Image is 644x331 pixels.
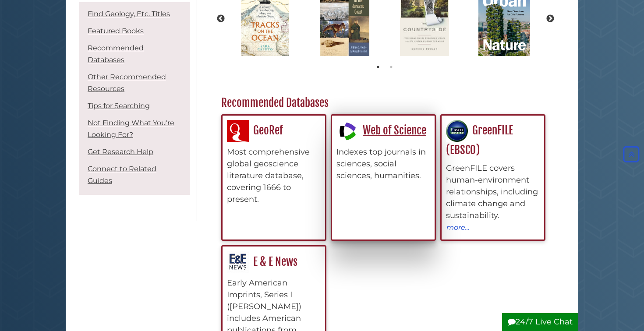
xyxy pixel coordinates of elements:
[227,255,297,268] a: E & E News
[387,63,396,71] button: 2 of 2
[88,119,174,139] a: Not Finding What You're Looking For?
[546,14,555,23] button: Next
[88,148,153,156] a: Get Research Help
[88,102,150,110] a: Tips for Searching
[446,162,540,222] div: GreenFILE covers human-environment relationships, including climate change and sustainability.
[216,14,225,23] button: Previous
[336,123,426,137] a: Web of Science
[374,63,382,71] button: 1 of 2
[446,123,513,157] a: GreenFILE (EBSCO)
[88,10,170,18] a: Find Geology, Etc. Titles
[227,123,283,137] a: GeoRef
[217,96,552,110] h2: Recommended Databases
[502,313,578,331] button: 24/7 Live Chat
[88,27,144,35] a: Featured Books
[88,73,166,93] a: Other Recommended Resources
[336,146,430,182] div: Indexes top journals in sciences, social sciences, humanities.
[621,150,642,159] a: Back to Top
[88,165,156,185] a: Connect to Related Guides
[446,222,470,233] button: more...
[227,146,321,205] div: Most comprehensive global geoscience literature database, covering 1666 to present.
[88,44,144,64] a: Recommended Databases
